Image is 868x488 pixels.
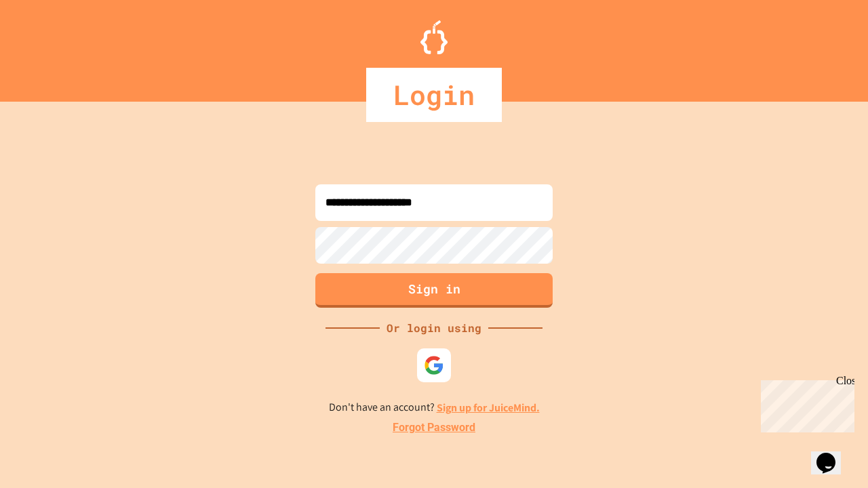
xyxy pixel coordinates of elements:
button: Sign in [315,273,553,308]
img: Logo.svg [420,20,448,54]
div: Or login using [380,320,488,336]
img: google-icon.svg [424,355,444,375]
div: Chat with us now!Close [5,5,94,86]
a: Forgot Password [393,420,475,436]
iframe: chat widget [755,375,854,432]
p: Don't have an account? [329,399,540,416]
a: Sign up for JuiceMind. [437,401,540,415]
iframe: chat widget [811,434,854,474]
div: Login [366,68,502,122]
